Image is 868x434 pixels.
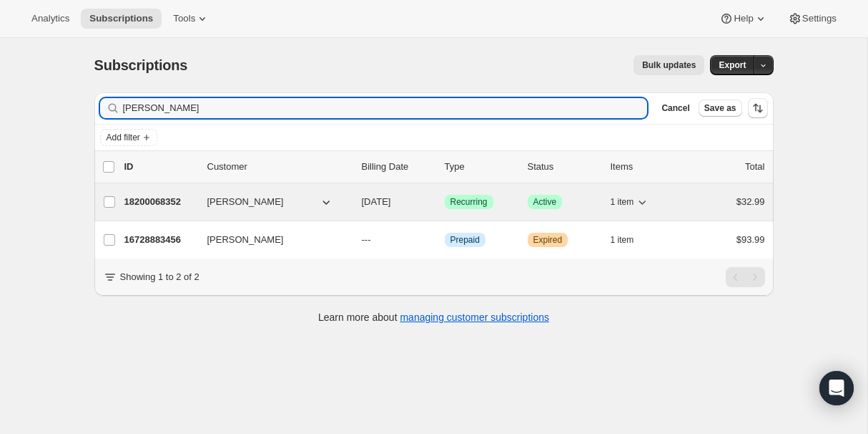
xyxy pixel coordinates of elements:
div: Items [611,160,682,174]
span: Prepaid [450,234,480,246]
button: Sort the results [748,98,768,118]
span: Tools [173,13,195,24]
span: Settings [802,13,837,24]
button: 1 item [611,230,650,250]
div: Open Intercom Messenger [819,371,854,405]
div: IDCustomerBilling DateTypeStatusItemsTotal [124,160,765,174]
p: Billing Date [362,160,433,174]
span: Cancel [661,102,689,114]
span: [PERSON_NAME] [207,233,284,247]
div: 16728883456[PERSON_NAME]---InfoPrepaidWarningExpired1 item$93.99 [124,230,765,250]
p: Showing 1 to 2 of 2 [120,270,199,284]
nav: Pagination [726,267,765,287]
span: --- [362,234,371,245]
span: Add filter [107,132,140,143]
span: Active [533,196,557,208]
span: $32.99 [736,196,765,207]
button: Bulk updates [633,55,704,75]
button: Tools [164,9,218,29]
button: Save as [699,100,742,117]
button: Export [710,55,754,75]
span: 1 item [611,196,634,208]
button: Analytics [23,9,78,29]
span: Recurring [450,196,488,208]
span: Analytics [31,13,69,24]
button: [PERSON_NAME] [199,191,342,213]
p: ID [124,160,196,174]
div: Type [445,160,516,174]
p: Status [528,160,599,174]
span: 1 item [611,234,634,246]
span: Expired [533,234,563,246]
p: 16728883456 [124,233,196,247]
button: Help [711,9,776,29]
a: managing customer subscriptions [400,312,549,323]
p: Total [745,160,764,174]
div: 18200068352[PERSON_NAME][DATE]SuccessRecurringSuccessActive1 item$32.99 [124,192,765,212]
button: Add filter [100,129,157,146]
span: Subscriptions [94,57,188,73]
button: [PERSON_NAME] [199,228,342,251]
span: Subscriptions [89,13,153,24]
span: Help [734,13,753,24]
span: Bulk updates [642,59,696,71]
button: Subscriptions [81,9,162,29]
p: 18200068352 [124,195,196,209]
span: Save as [704,102,736,114]
button: Settings [779,9,845,29]
p: Customer [207,160,350,174]
input: Filter subscribers [123,98,648,118]
span: [PERSON_NAME] [207,195,284,209]
button: Cancel [656,100,695,117]
p: Learn more about [318,310,549,324]
button: 1 item [611,192,650,212]
span: Export [719,59,746,71]
span: [DATE] [362,196,391,207]
span: $93.99 [736,234,765,245]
